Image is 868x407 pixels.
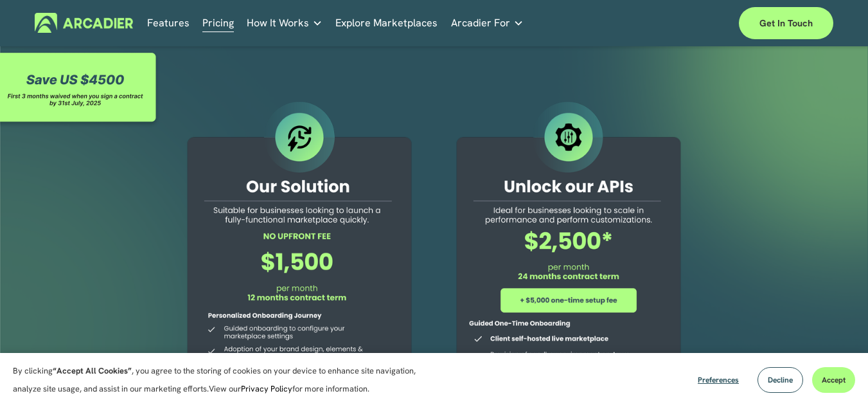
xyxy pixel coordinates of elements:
[241,383,292,394] a: Privacy Policy
[804,345,868,407] iframe: Chat Widget
[688,367,748,393] button: Preferences
[698,375,739,385] span: Preferences
[202,13,234,33] a: Pricing
[13,362,430,398] p: By clicking , you agree to the storing of cookies on your device to enhance site navigation, anal...
[768,375,793,385] span: Decline
[247,13,323,33] a: folder dropdown
[739,7,833,39] a: Get in touch
[757,367,803,393] button: Decline
[247,14,309,32] span: How It Works
[35,13,133,33] img: Arcadier
[53,365,132,376] strong: “Accept All Cookies”
[804,345,868,407] div: Widget de chat
[451,14,510,32] span: Arcadier For
[451,13,524,33] a: folder dropdown
[147,13,190,33] a: Features
[335,13,438,33] a: Explore Marketplaces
